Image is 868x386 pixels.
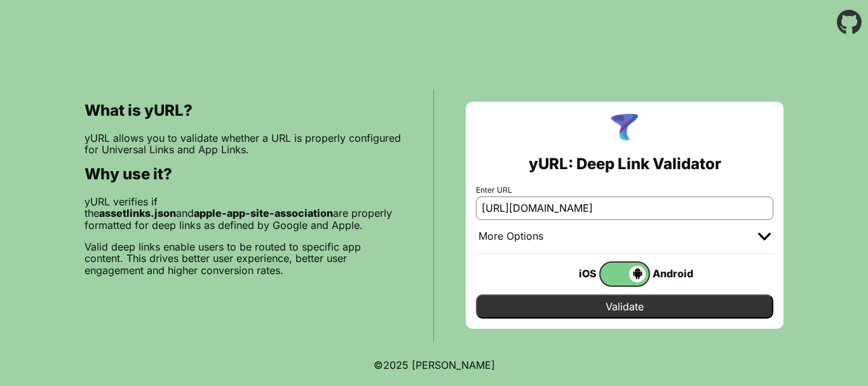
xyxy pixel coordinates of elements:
[758,233,771,240] img: chevron
[85,102,402,120] h2: What is yURL?
[548,265,599,282] div: iOS
[608,112,641,145] img: yURL Logo
[85,196,402,231] p: yURL verifies if the and are properly formatted for deep links as defined by Google and Apple.
[383,359,409,371] span: 2025
[85,132,402,156] p: yURL allows you to validate whether a URL is properly configured for Universal Links and App Links.
[85,241,402,276] p: Valid deep links enable users to be routed to specific app content. This drives better user exper...
[478,230,543,243] div: More Options
[650,265,701,282] div: Android
[99,207,176,219] b: assetlinks.json
[85,165,402,183] h2: Why use it?
[194,207,333,219] b: apple-app-site-association
[476,294,773,319] input: Validate
[476,196,773,219] input: e.g. https://app.chayev.com/xyx
[529,155,721,173] h2: yURL: Deep Link Validator
[412,359,495,371] a: Michael Ibragimchayev's Personal Site
[476,186,773,195] label: Enter URL
[374,344,495,386] footer: ©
